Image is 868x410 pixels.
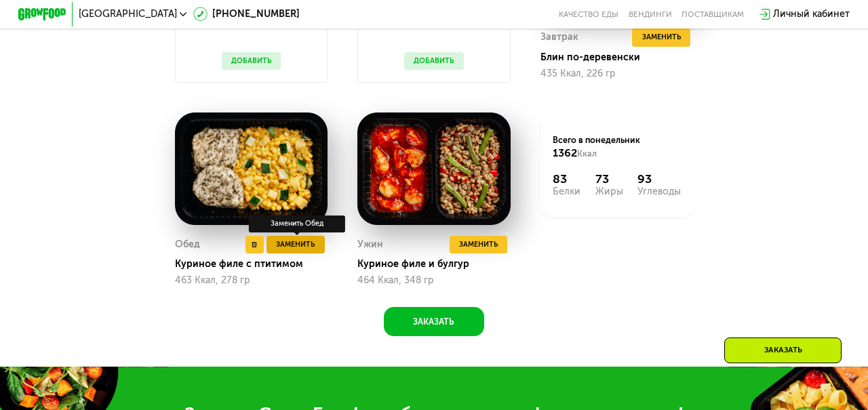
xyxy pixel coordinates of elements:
[222,52,281,70] button: Добавить
[193,7,300,21] a: [PHONE_NUMBER]
[595,187,623,197] div: Жиры
[540,52,703,64] div: Блин по-деревенски
[175,258,337,270] div: Куриное филе с птитимом
[175,236,200,254] div: Обед
[79,9,177,19] span: [GEOGRAPHIC_DATA]
[459,239,498,251] span: Заменить
[553,146,577,159] span: 1362
[357,258,519,270] div: Куриное филе и булгур
[267,236,324,254] button: Заменить
[595,172,623,186] div: 73
[249,216,345,232] div: Заменить Обед
[384,307,484,336] button: Заказать
[540,28,578,47] div: Завтрак
[553,187,580,197] div: Белки
[357,236,383,254] div: Ужин
[642,31,681,43] span: Заменить
[577,148,597,159] span: Ккал
[682,9,744,19] div: поставщикам
[175,275,328,286] div: 463 Ккал, 278 гр
[773,7,850,21] div: Личный кабинет
[404,52,463,70] button: Добавить
[553,134,682,161] div: Всего в понедельник
[724,337,842,363] div: Заказать
[540,68,693,79] div: 435 Ккал, 226 гр
[637,187,681,197] div: Углеводы
[553,172,580,186] div: 83
[450,236,507,254] button: Заменить
[559,9,618,19] a: Качество еды
[276,239,315,251] span: Заменить
[632,28,690,47] button: Заменить
[637,172,681,186] div: 93
[357,275,510,286] div: 464 Ккал, 348 гр
[629,9,672,19] a: Вендинги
